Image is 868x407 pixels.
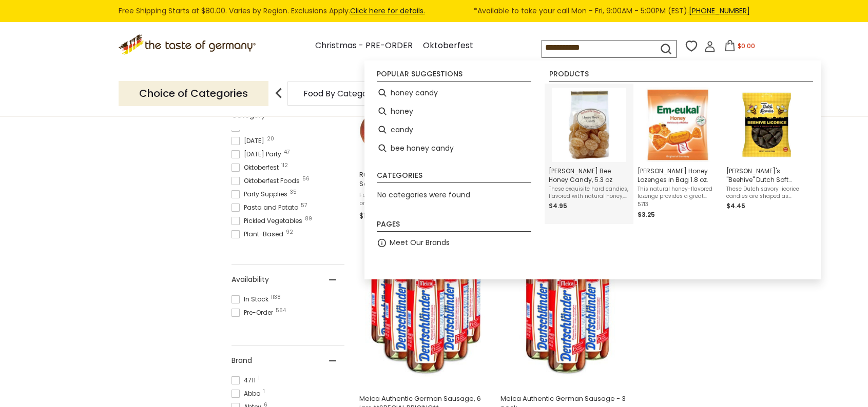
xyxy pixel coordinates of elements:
[232,136,267,146] span: [DATE]
[638,201,718,208] span: 5713
[738,42,755,50] span: $0.00
[232,308,276,317] span: Pre-Order
[552,88,626,162] img: Hermann Bee Honey Candy
[315,39,413,53] a: Christmas - PRE-ORDER
[474,5,750,17] span: *Available to take your call Mon - Fri, 9:00AM - 5:00PM (EST).
[377,220,531,232] li: Pages
[286,230,293,235] span: 92
[290,190,297,195] span: 35
[232,389,264,398] span: Abba
[258,376,260,381] span: 1
[641,88,715,162] img: Dr. Soldan Honey Lozenges in Bag
[377,172,531,183] li: Categories
[232,376,259,385] span: 4711
[726,186,807,200] span: These Dutch savory licorice candies are shaped as beehives and are honey coated. A delicious homa...
[373,84,535,102] li: honey candy
[303,90,376,97] a: Food By Category
[633,84,722,224] li: Dr. Soldan Honey Lozenges in Bag 1.8 oz.
[718,40,761,55] button: $0.00
[722,84,811,224] li: Gustaf's "Beehive" Dutch Soft Black Licorice Candy 5.2 oz.
[373,139,535,157] li: bee honey candy
[549,88,629,220] a: Hermann Bee Honey Candy[PERSON_NAME] Bee Honey Candy, 5.3 ozThese exquisite hard candies, flavore...
[359,191,492,207] span: For friends of fish who get tired of tuna. These original German canned [PERSON_NAME], sprats, ma...
[390,237,450,249] a: Meet Our Brands
[305,216,312,221] span: 89
[359,170,492,189] span: Ruegenfisch Baltic Sea Canned Fish Sampler, 4pc.
[119,81,268,106] p: Choice of Categories
[232,274,269,285] span: Availability
[499,241,635,377] img: Special Offer! Meica Deutschlaender Sausages, 3 bottles
[232,230,286,239] span: Plant-Based
[373,102,535,120] li: honey
[301,203,307,208] span: 57
[638,186,718,200] span: This natural honey-flavored lozenge provides a great tasting relief to a scratchy throat and mild...
[271,295,281,300] span: 1138
[549,186,629,200] span: These exquisite hard candies, flavored with natural honey, are rich in taste and texture, have ju...
[726,201,745,210] span: $4.45
[232,295,272,304] span: In Stock
[549,167,629,184] span: [PERSON_NAME] Bee Honey Candy, 5.3 oz
[423,39,473,53] a: Oktoberfest
[549,201,567,210] span: $4.95
[276,308,286,313] span: 554
[302,176,310,181] span: 56
[263,389,265,394] span: 1
[377,70,531,82] li: Popular suggestions
[232,150,284,159] span: [DATE] Party
[232,190,291,199] span: Party Supplies
[638,167,718,184] span: [PERSON_NAME] Honey Lozenges in Bag 1.8 oz.
[726,88,807,220] a: [PERSON_NAME]'s "Beehive" Dutch Soft Black Licorice Candy 5.2 oz.These Dutch savory licorice cand...
[232,355,252,366] span: Brand
[232,203,301,212] span: Pasta and Potato
[359,211,381,221] span: $14.95
[350,6,425,16] a: Click here for details.
[268,83,289,104] img: previous arrow
[689,6,750,16] a: [PHONE_NUMBER]
[545,84,633,224] li: Hermann Bavarian Bee Honey Candy, 5.3 oz
[726,167,807,184] span: [PERSON_NAME]'s "Beehive" Dutch Soft Black Licorice Candy 5.2 oz.
[373,120,535,139] li: candy
[373,234,535,252] li: Meet Our Brands
[232,176,303,186] span: Oktoberfest Foods
[549,70,813,82] li: Products
[364,60,821,279] div: Instant Search Results
[377,190,470,200] span: No categories were found
[638,88,718,220] a: Dr. Soldan Honey Lozenges in Bag[PERSON_NAME] Honey Lozenges in Bag 1.8 oz.This natural honey-fla...
[232,163,282,172] span: Oktoberfest
[638,210,655,219] span: $3.25
[281,163,288,168] span: 112
[358,241,494,377] img: Meica Deutschlaender Sausages, 6 bottles
[284,150,290,155] span: 47
[232,216,305,226] span: Pickled Vegetables
[267,136,274,141] span: 20
[119,5,750,17] div: Free Shipping Starts at $80.00. Varies by Region. Exclusions Apply.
